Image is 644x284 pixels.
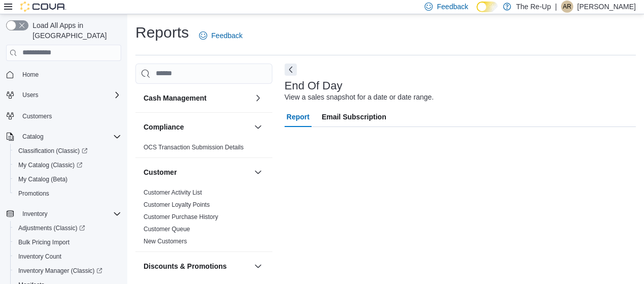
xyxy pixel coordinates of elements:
[2,108,125,123] button: Customers
[252,92,264,104] button: Cash Management
[144,261,250,271] button: Discounts & Promotions
[437,2,468,12] span: Feedback
[144,122,184,132] h3: Compliance
[285,64,297,76] button: Next
[144,201,210,208] a: Customer Loyalty Points
[22,91,38,99] span: Users
[14,250,121,263] span: Inventory Count
[10,221,125,235] a: Adjustments (Classic)
[10,235,125,249] button: Bulk Pricing Import
[18,208,51,220] button: Inventory
[14,173,72,185] a: My Catalog (Beta)
[563,1,572,13] span: AR
[10,172,125,186] button: My Catalog (Beta)
[14,236,121,248] span: Bulk Pricing Import
[22,133,43,141] span: Catalog
[2,207,125,221] button: Inventory
[18,147,88,155] span: Classification (Classic)
[144,225,190,233] span: Customer Queue
[18,238,70,246] span: Bulk Pricing Import
[577,1,636,13] p: [PERSON_NAME]
[10,186,125,201] button: Promotions
[516,1,551,13] p: The Re-Up
[14,145,121,157] span: Classification (Classic)
[561,1,573,13] div: Aaron Remington
[285,80,343,92] h3: End Of Day
[135,141,272,157] div: Compliance
[2,88,125,102] button: Users
[14,265,106,277] a: Inventory Manager (Classic)
[18,89,42,101] button: Users
[144,167,250,177] button: Customer
[18,175,68,183] span: My Catalog (Beta)
[144,93,250,103] button: Cash Management
[2,67,125,82] button: Home
[18,69,43,81] a: Home
[10,264,125,278] a: Inventory Manager (Classic)
[18,89,121,101] span: Users
[18,110,56,122] a: Customers
[144,213,218,220] a: Customer Purchase History
[144,237,187,245] span: New Customers
[10,249,125,264] button: Inventory Count
[144,188,202,197] span: Customer Activity List
[14,159,87,171] a: My Catalog (Classic)
[135,22,189,43] h1: Reports
[144,122,250,132] button: Compliance
[22,210,47,218] span: Inventory
[29,20,121,41] span: Load All Apps in [GEOGRAPHIC_DATA]
[144,213,218,221] span: Customer Purchase History
[14,159,121,171] span: My Catalog (Classic)
[18,131,47,143] button: Catalog
[10,144,125,158] a: Classification (Classic)
[144,189,202,196] a: Customer Activity List
[252,121,264,133] button: Compliance
[252,166,264,178] button: Customer
[14,145,92,157] a: Classification (Classic)
[10,158,125,172] a: My Catalog (Classic)
[285,92,434,103] div: View a sales snapshot for a date or date range.
[22,71,39,79] span: Home
[144,143,244,151] span: OCS Transaction Submission Details
[18,68,121,81] span: Home
[477,12,477,13] span: Dark Mode
[144,238,187,245] a: New Customers
[18,253,62,261] span: Inventory Count
[477,2,498,12] input: Dark Mode
[195,25,246,46] a: Feedback
[144,261,227,271] h3: Discounts & Promotions
[18,161,82,169] span: My Catalog (Classic)
[287,107,310,127] span: Report
[20,2,66,12] img: Cova
[18,109,121,122] span: Customers
[14,222,89,234] a: Adjustments (Classic)
[14,173,121,185] span: My Catalog (Beta)
[144,201,210,209] span: Customer Loyalty Points
[18,131,121,143] span: Catalog
[322,107,386,127] span: Email Subscription
[252,260,264,272] button: Discounts & Promotions
[18,224,85,232] span: Adjustments (Classic)
[18,267,102,275] span: Inventory Manager (Classic)
[14,250,66,263] a: Inventory Count
[14,236,74,248] a: Bulk Pricing Import
[14,187,121,200] span: Promotions
[22,112,52,120] span: Customers
[14,187,53,200] a: Promotions
[144,167,177,177] h3: Customer
[14,222,121,234] span: Adjustments (Classic)
[211,30,242,41] span: Feedback
[144,144,244,151] a: OCS Transaction Submission Details
[135,186,272,251] div: Customer
[555,1,557,13] p: |
[18,190,49,198] span: Promotions
[14,265,121,277] span: Inventory Manager (Classic)
[18,208,121,220] span: Inventory
[144,226,190,233] a: Customer Queue
[2,130,125,144] button: Catalog
[144,93,207,103] h3: Cash Management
